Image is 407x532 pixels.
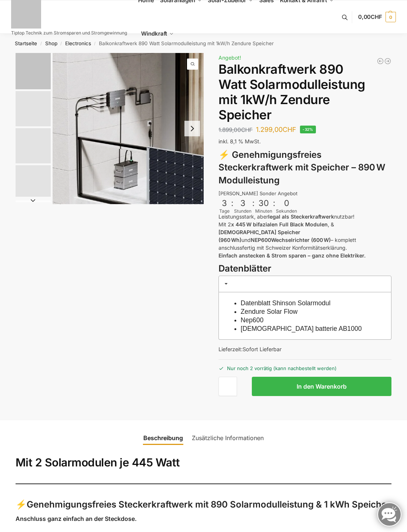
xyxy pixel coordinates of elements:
a: Beschreibung [139,429,187,447]
h3: ⚡ [16,498,391,511]
button: In den Warenkorb [252,377,391,396]
img: Zendure-solar-flow-Batteriespeicher für Balkonkraftwerke [53,53,204,204]
a: 0,00CHF 0 [358,6,396,28]
div: 0 [277,198,296,208]
li: 1 / 6 [14,53,51,90]
strong: NEP600Wechselrichter (600 W) [251,237,331,243]
span: CHF [283,126,296,133]
span: Windkraft [141,30,167,37]
strong: Einfach anstecken & Strom sparen – ganz ohne Elektriker. [218,252,366,259]
strong: x 445 W bifazialen Full Black Modulen [231,221,328,227]
span: inkl. 8,1 % MwSt. [218,138,261,144]
h1: Balkonkraftwerk 890 Watt Solarmodulleistung mit 1kW/h Zendure Speicher [218,62,391,122]
bdi: 1.299,00 [256,126,296,133]
strong: legal als Steckerkraftwerk [268,213,334,220]
div: Tage [218,208,230,215]
span: CHF [241,126,253,133]
a: Steckerkraftwerk mit 4 KW Speicher und 8 Solarmodulen mit 3600 Watt [384,57,391,65]
strong: Anschluss ganz einfach an der Steckdose. [16,515,137,522]
div: Stunden [234,208,251,215]
p: Leistungsstark, aber nutzbar! Mit 2 , & und – komplett anschlussfertig mit Schweizer Konformitäts... [218,213,391,259]
button: Next slide [16,197,51,204]
button: Next slide [184,121,200,136]
div: 3 [219,198,230,208]
span: Angebot! [218,54,241,61]
a: Znedure solar flow Batteriespeicher fuer BalkonkraftwerkeZnedure solar flow Batteriespeicher fuer... [53,53,204,204]
img: Zendure-solar-flow-Batteriespeicher für Balkonkraftwerke [16,165,51,200]
span: 0 [386,12,396,22]
li: 5 / 6 [14,201,51,238]
a: Zendure Solar Flow [241,308,298,315]
div: Minuten [255,208,272,215]
span: -32% [300,126,316,133]
img: Zendure-solar-flow-Batteriespeicher für Balkonkraftwerke [16,53,51,89]
span: / [37,41,45,47]
p: Nur noch 2 vorrätig (kann nachbestellt werden) [218,359,391,372]
h3: ⚡ Genehmigungsfreies Steckerkraftwerk mit Speicher – 890 W Modulleistung [218,149,391,187]
div: [PERSON_NAME] Sonder Angebot [218,190,391,197]
li: 2 / 6 [14,90,51,127]
strong: [DEMOGRAPHIC_DATA] Speicher (960 Wh) [218,229,300,243]
li: 1 / 6 [53,53,204,204]
div: 3 [235,198,251,208]
span: 0,00 [358,13,382,20]
span: Sofort Lieferbar [243,346,281,352]
input: Produktmenge [218,377,237,396]
a: Windkraft [138,17,177,50]
a: Startseite [15,40,37,46]
h3: Datenblätter [218,262,391,275]
a: Nep600 [241,316,264,324]
span: / [57,41,65,47]
a: Zusätzliche Informationen [187,429,268,447]
a: Shop [45,40,57,46]
p: Tiptop Technik zum Stromsparen und Stromgewinnung [11,31,127,35]
div: : [231,198,233,213]
span: / [91,41,99,47]
span: Lieferzeit: [218,346,281,352]
img: Maysun [16,128,51,163]
div: : [273,198,275,213]
a: [DEMOGRAPHIC_DATA] batterie AB1000 [241,325,362,332]
strong: Genehmigungsfreies Steckerkraftwerk mit 890 Solarmodulleistung & 1 kWh Speicher [27,499,390,510]
li: 4 / 6 [14,164,51,201]
a: Datenblatt Shinson Solarmodul [241,299,331,307]
h2: Mit 2 Solarmodulen je 445 Watt [16,456,391,470]
div: : [252,198,254,213]
a: Electronics [65,40,91,46]
span: CHF [371,13,382,20]
img: Anschlusskabel-3meter_schweizer-stecker [16,91,51,126]
bdi: 1.899,00 [218,126,253,133]
div: 30 [256,198,271,208]
a: Balkonkraftwerk 890 Watt Solarmodulleistung mit 2kW/h Zendure Speicher [377,57,384,65]
div: Sekunden [276,208,297,215]
li: 3 / 6 [14,127,51,164]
